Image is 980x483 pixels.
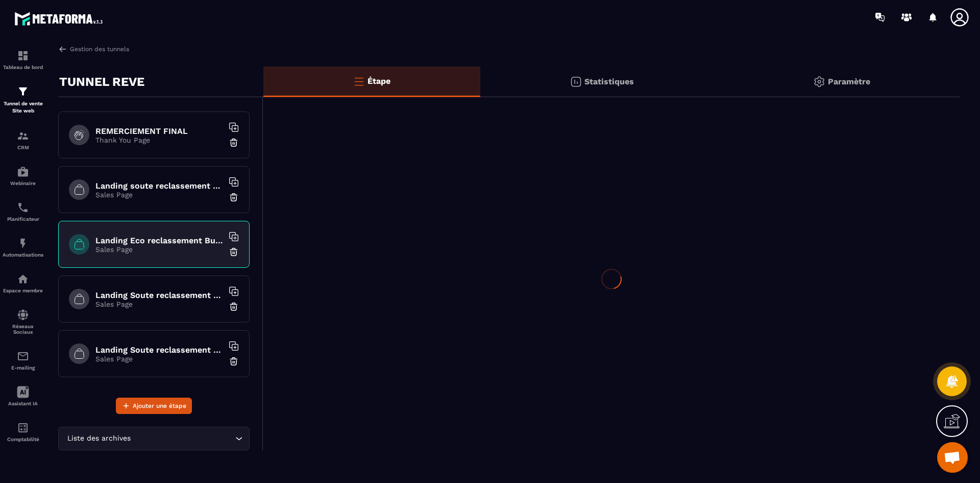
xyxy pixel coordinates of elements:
[937,442,968,473] div: Ouvrir le chat
[3,64,43,70] p: Tableau de bord
[3,42,43,78] a: formationformationTableau de bord
[3,436,43,442] p: Comptabilité
[3,100,43,114] p: Tunnel de vente Site web
[58,44,129,54] a: Gestion des tunnels
[3,122,43,158] a: formationformationCRM
[133,401,186,411] span: Ajouter une étape
[570,76,582,88] img: stats.20deebd0.svg
[95,245,223,254] p: Sales Page
[3,401,43,406] p: Assistant IA
[17,309,29,321] img: social-network
[3,365,43,371] p: E-mailing
[133,433,233,444] input: Search for option
[3,324,43,335] p: Réseaux Sociaux
[3,252,43,258] p: Automatisations
[116,398,192,414] button: Ajouter une étape
[3,180,43,186] p: Webinaire
[828,77,870,86] p: Paramètre
[3,229,43,265] a: automationsautomationsAutomatisations
[17,201,29,214] img: scheduler
[17,273,29,285] img: automations
[17,422,29,434] img: accountant
[367,76,390,86] p: Étape
[65,433,133,444] span: Liste des archives
[229,302,239,312] img: trash
[59,72,144,92] p: TUNNEL REVE
[813,76,825,88] img: setting-gr.5f69749f.svg
[95,345,223,355] h6: Landing Soute reclassement Business paiement
[3,145,43,150] p: CRM
[229,247,239,257] img: trash
[14,9,106,28] img: logo
[3,158,43,194] a: automationsautomationsWebinaire
[229,192,239,202] img: trash
[58,44,67,54] img: arrow
[3,78,43,122] a: formationformationTunnel de vente Site web
[17,130,29,142] img: formation
[17,166,29,178] img: automations
[95,181,223,191] h6: Landing soute reclassement choix
[3,194,43,229] a: schedulerschedulerPlanificateur
[58,427,250,450] div: Search for option
[3,216,43,222] p: Planificateur
[3,265,43,301] a: automationsautomationsEspace membre
[584,77,634,86] p: Statistiques
[229,137,239,148] img: trash
[95,300,223,308] p: Sales Page
[3,342,43,378] a: emailemailE-mailing
[17,350,29,362] img: email
[95,126,223,136] h6: REMERCIEMENT FINAL
[229,356,239,366] img: trash
[3,378,43,414] a: Assistant IA
[17,85,29,98] img: formation
[95,136,223,144] p: Thank You Page
[3,414,43,450] a: accountantaccountantComptabilité
[17,237,29,249] img: automations
[3,288,43,293] p: Espace membre
[17,50,29,62] img: formation
[95,290,223,300] h6: Landing Soute reclassement Eco paiement
[353,75,365,87] img: bars-o.4a397970.svg
[95,236,223,245] h6: Landing Eco reclassement Business paiement
[95,355,223,363] p: Sales Page
[95,191,223,199] p: Sales Page
[3,301,43,342] a: social-networksocial-networkRéseaux Sociaux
